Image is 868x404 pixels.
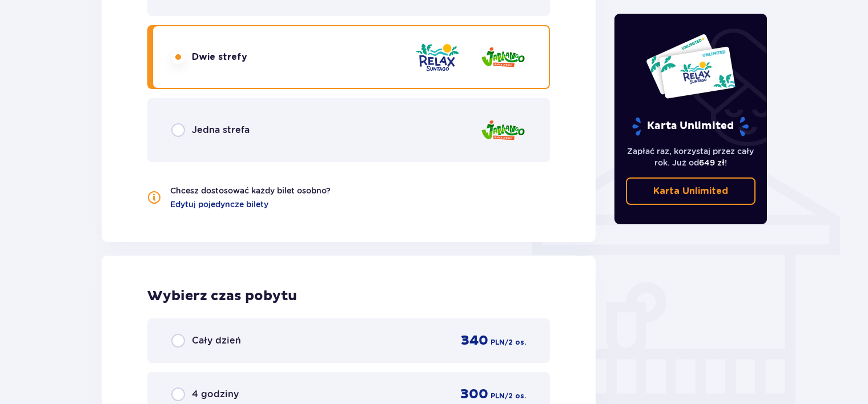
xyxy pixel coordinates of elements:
[147,288,550,305] p: Wybierz czas pobytu
[626,177,756,205] a: Karta Unlimited
[631,116,750,136] p: Karta Unlimited
[170,185,331,196] p: Chcesz dostosować każdy bilet osobno?
[461,332,488,349] p: 340
[192,124,250,136] p: Jedna strefa
[505,337,526,348] p: / 2 os.
[170,199,268,210] a: Edytuj pojedyncze bilety
[699,158,725,167] span: 649 zł
[480,41,526,74] img: zone logo
[415,41,460,74] img: zone logo
[491,337,505,348] p: PLN
[460,386,488,403] p: 300
[480,114,526,147] img: zone logo
[653,185,728,197] p: Karta Unlimited
[491,391,505,401] p: PLN
[192,334,241,347] p: Cały dzień
[192,51,247,63] p: Dwie strefy
[626,146,756,168] p: Zapłać raz, korzystaj przez cały rok. Już od !
[505,391,526,401] p: / 2 os.
[192,388,239,401] p: 4 godziny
